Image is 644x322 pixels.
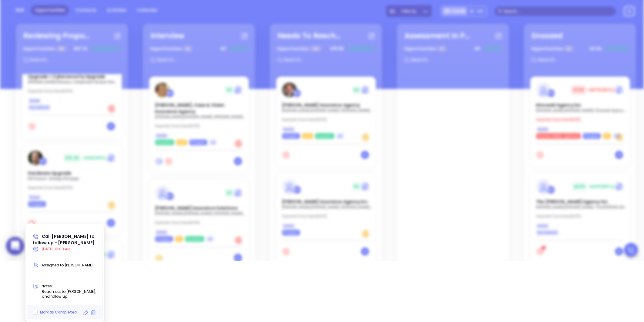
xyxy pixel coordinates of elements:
span: Assigned to: [PERSON_NAME] [42,262,94,268]
span: Mark as Completed [40,310,77,315]
span: Call [PERSON_NAME] to follow up - [PERSON_NAME] [33,233,95,246]
span: Notes: [42,283,53,289]
p: Reach out to [PERSON_NAME], and follow up. [42,289,96,299]
span: [DATE] | 10:00 AM [42,246,70,252]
